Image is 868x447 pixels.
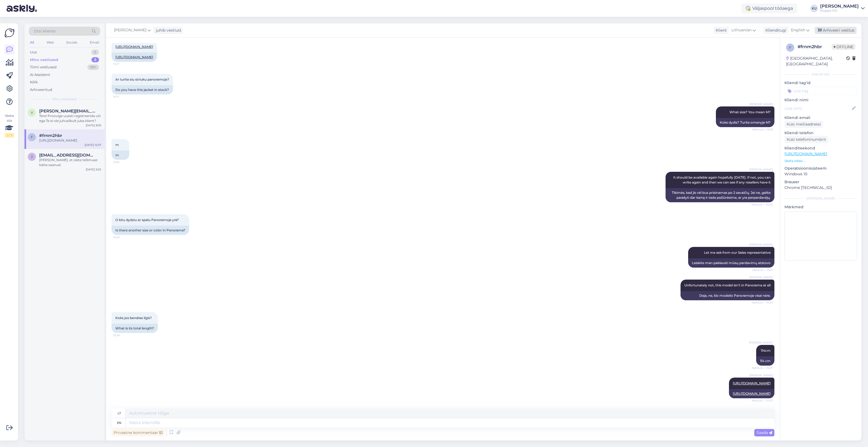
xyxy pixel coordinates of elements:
[114,27,146,33] span: [PERSON_NAME]
[112,151,129,160] div: m
[684,283,771,287] span: Unfortunately not, this model isn't in Panorama at all
[115,218,179,222] span: O kitu dydziu ar spalu Panoramoje yra?
[784,151,827,156] a: [URL][DOMAIN_NAME]
[673,175,771,184] span: It should be available again hopefully [DATE]. If not, you can write again and then we can see if...
[784,158,857,163] p: Vaata edasi ...
[31,155,33,159] span: j
[30,72,50,78] div: AI Assistent
[752,301,773,305] span: Nähtud ✓ 15:23
[30,87,52,93] div: Arhiveeritud
[815,27,857,34] div: Arhiveeri vestlus
[784,97,857,103] p: Kliendi nimi
[752,203,773,207] span: Nähtud ✓ 15:20
[688,258,774,268] div: Leiskite man paklausti mūsų pardavimų atstovo
[39,153,96,158] span: jljubovskaja@gmail.com
[115,55,153,59] a: [URL][DOMAIN_NAME]
[763,27,786,33] div: Klienditugi
[749,167,773,172] span: [PERSON_NAME]
[118,409,121,418] div: lt
[784,87,857,95] input: Lisa tag
[681,291,774,300] div: Deja, ne, šio modelio Panoramoje visai nėra.
[4,113,14,138] div: Vaata siia
[713,27,727,33] div: Klient
[115,77,169,81] span: Ar turite siu striuku panoramoje?
[91,50,99,55] div: 0
[784,179,857,185] p: Brauser
[784,121,823,128] div: Küsi meiliaadressi
[31,111,33,115] span: v
[784,204,857,210] p: Märkmed
[4,28,15,38] img: Askly Logo
[752,366,773,370] span: Nähtud ✓ 15:27
[820,4,865,13] a: [PERSON_NAME]Huppa OÜ
[113,95,134,99] span: 15:17
[731,27,752,33] span: Lithuanian
[112,226,189,235] div: Is there another size or color in Panorama?
[741,4,797,13] div: Väljaspool tööaega
[86,123,101,127] div: [DATE] 8:39
[115,143,119,147] span: m
[86,167,101,172] div: [DATE] 9:25
[784,185,857,191] p: Chrome [TECHNICAL_ID]
[784,136,828,143] div: Küsi telefoninumbrit
[786,56,846,67] div: [GEOGRAPHIC_DATA], [GEOGRAPHIC_DATA]
[784,196,857,201] div: [PERSON_NAME]
[749,275,773,279] span: [PERSON_NAME]
[784,80,857,86] p: Kliendi tag'id
[39,133,62,138] span: #frnm2hbr
[785,105,851,111] input: Lisa nimi
[749,341,773,345] span: [PERSON_NAME]
[761,348,771,353] span: 114cm
[89,39,100,46] div: Email
[39,138,101,143] div: [URL][DOMAIN_NAME]
[112,324,158,333] div: What is its total length?
[113,160,134,164] span: 15:18
[749,373,773,377] span: [PERSON_NAME]
[716,118,774,127] div: Koks dydis? Turite omenyje M?
[798,44,832,50] div: # frnm2hbr
[39,158,101,167] div: [PERSON_NAME], et olete tellimuse kätte saanud.
[117,418,121,427] div: en
[30,79,38,85] div: Kõik
[810,5,818,12] div: KU
[784,171,857,177] p: Windows 10
[30,50,37,55] div: Uus
[113,333,134,337] span: 15:26
[31,135,33,139] span: f
[30,65,57,70] div: Tiimi vestlused
[115,45,153,49] a: [URL][DOMAIN_NAME]
[154,27,181,33] div: juhib vestlust
[30,57,58,63] div: Minu vestlused
[784,72,857,77] div: Kliendi info
[52,97,77,102] span: Minu vestlused
[820,8,859,13] div: Huppa OÜ
[112,85,173,94] div: Do you have this jacket in stock?
[749,102,773,106] span: [PERSON_NAME]
[752,268,773,272] span: Nähtud ✓ 15:21
[85,143,101,147] div: [DATE] 15:37
[756,430,772,435] span: Saada
[39,114,101,123] div: Tere! Proovige uuesti registreerida või ega Te ei ole juhuslikult juba klient?
[791,27,805,33] span: English
[29,39,35,46] div: All
[752,127,773,131] span: Nähtud ✓ 15:18
[113,62,134,66] span: 15:17
[112,429,165,436] div: Privaatne kommentaar
[666,188,774,202] div: Tikimės, kad jis vėl bus prieinamas po 2 savaičių. Jei ne, galite parašyti dar kartą ir tada paži...
[752,399,773,403] span: Nähtud ✓ 15:37
[756,356,774,366] div: 114 cm
[733,391,771,396] a: [URL][DOMAIN_NAME]
[784,130,857,136] p: Kliendi telefon
[784,145,857,151] p: Klienditeekond
[704,250,771,255] span: Let me ask from our Sales representative
[733,381,771,385] a: [URL][DOMAIN_NAME]
[45,39,55,46] div: Web
[749,243,773,247] span: [PERSON_NAME]
[4,133,14,138] div: 2 / 3
[820,4,859,8] div: [PERSON_NAME]
[832,44,855,50] span: Offline
[65,39,78,46] div: Socials
[91,57,99,63] div: 3
[784,166,857,171] p: Operatsioonisüsteem
[115,316,152,320] span: Koks jos bendras ilgis?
